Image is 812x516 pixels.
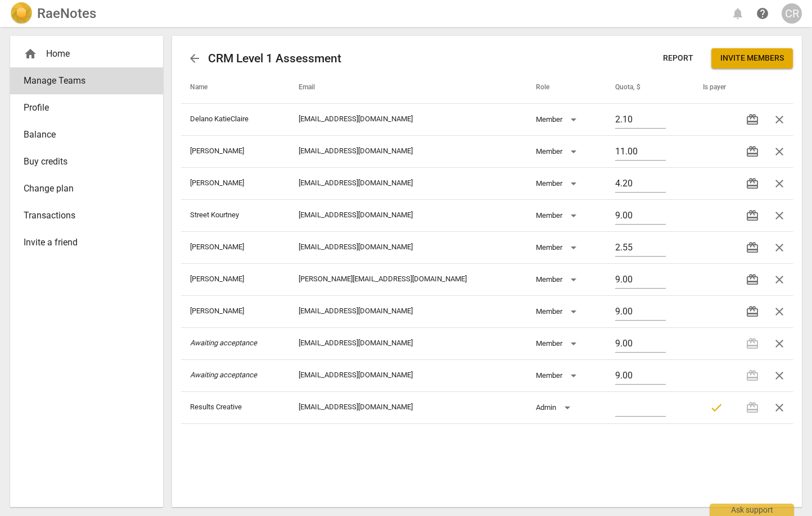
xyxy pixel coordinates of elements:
a: Profile [10,94,163,121]
div: Member [536,111,580,129]
span: arrow_back [188,52,201,65]
span: redeem [746,209,759,222]
span: redeem [746,305,759,318]
span: close [773,113,786,126]
div: Ask support [710,504,794,516]
span: close [773,145,786,158]
div: Member [536,271,580,289]
span: Profile [24,101,141,115]
a: Change plan [10,175,163,202]
div: Member [536,367,580,385]
div: Home [24,47,141,61]
span: Email [299,83,328,92]
button: Report [654,48,702,69]
button: Transfer credits [739,202,766,229]
td: Results Creative [181,391,290,423]
span: Invite a friend [24,236,141,249]
button: Transfer credits [739,138,766,165]
span: check [710,401,723,414]
button: CR [782,3,802,24]
i: Awaiting acceptance [190,371,257,379]
button: Payer [703,394,730,421]
td: Delano KatieClaire [181,103,290,135]
span: help [756,7,769,20]
div: Member [536,175,580,193]
button: Transfer credits [739,234,766,261]
span: redeem [746,273,759,286]
span: close [773,241,786,254]
span: Transactions [24,209,141,222]
td: [EMAIL_ADDRESS][DOMAIN_NAME] [290,359,527,391]
button: Invite members [711,48,793,69]
button: Transfer credits [739,266,766,293]
td: [PERSON_NAME] [181,167,290,199]
span: close [773,209,786,222]
a: Balance [10,121,163,148]
i: Awaiting acceptance [190,339,257,347]
a: Transactions [10,202,163,229]
span: Balance [24,128,141,141]
a: Invite a friend [10,229,163,256]
button: Transfer credits [739,106,766,133]
a: Manage Teams [10,67,163,94]
td: [EMAIL_ADDRESS][DOMAIN_NAME] [290,135,527,167]
div: Home [10,40,163,67]
td: [PERSON_NAME][EMAIL_ADDRESS][DOMAIN_NAME] [290,263,527,295]
a: LogoRaeNotes [10,2,96,25]
td: [EMAIL_ADDRESS][DOMAIN_NAME] [290,231,527,263]
td: [PERSON_NAME] [181,135,290,167]
span: close [773,305,786,318]
div: Admin [536,399,574,417]
div: Member [536,143,580,161]
a: Help [752,3,773,24]
span: close [773,337,786,350]
div: Member [536,207,580,225]
span: redeem [746,177,759,190]
span: close [773,273,786,286]
span: redeem [746,113,759,126]
span: Invite members [720,53,784,64]
button: Transfer credits [739,298,766,325]
span: Name [190,83,221,92]
span: redeem [746,241,759,254]
td: [EMAIL_ADDRESS][DOMAIN_NAME] [290,167,527,199]
td: Street Kourtney [181,199,290,231]
td: [EMAIL_ADDRESS][DOMAIN_NAME] [290,199,527,231]
span: Manage Teams [24,74,141,88]
h2: CRM Level 1 Assessment [208,52,341,66]
h2: RaeNotes [37,6,96,21]
th: Is payer [694,72,730,103]
td: [EMAIL_ADDRESS][DOMAIN_NAME] [290,327,527,359]
span: close [773,177,786,190]
span: close [773,401,786,414]
img: Logo [10,2,33,25]
button: Transfer credits [739,170,766,197]
a: Buy credits [10,148,163,175]
td: [EMAIL_ADDRESS][DOMAIN_NAME] [290,391,527,423]
td: [EMAIL_ADDRESS][DOMAIN_NAME] [290,295,527,327]
span: home [24,47,37,61]
span: Quota, $ [615,83,654,92]
span: Change plan [24,182,141,195]
div: Member [536,239,580,257]
td: [EMAIL_ADDRESS][DOMAIN_NAME] [290,103,527,135]
span: Role [536,83,563,92]
td: [PERSON_NAME] [181,231,290,263]
span: close [773,369,786,382]
td: [PERSON_NAME] [181,263,290,295]
span: redeem [746,145,759,158]
span: Report [663,53,693,64]
div: Member [536,303,580,321]
td: [PERSON_NAME] [181,295,290,327]
div: Member [536,335,580,353]
span: Buy credits [24,155,141,168]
